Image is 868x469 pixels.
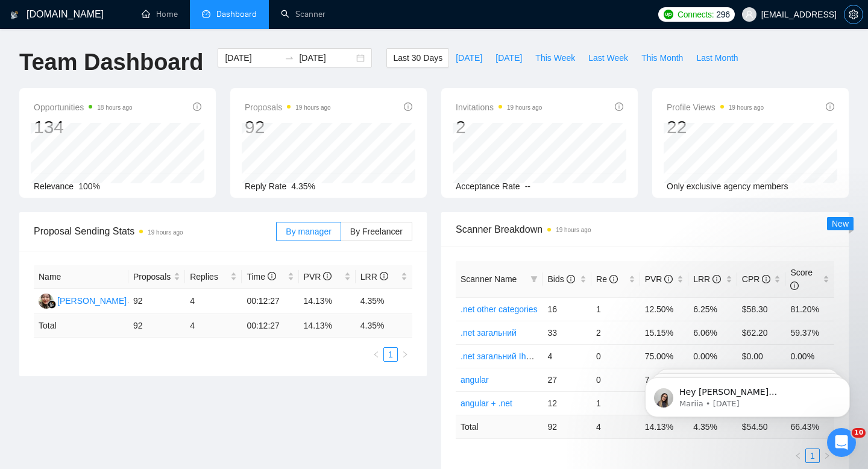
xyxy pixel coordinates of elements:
span: Bids [547,274,574,284]
td: 14.13 % [299,314,356,338]
time: 19 hours ago [507,104,542,111]
span: Profile Views [667,100,764,115]
time: 19 hours ago [729,104,764,111]
td: 27 [542,368,591,391]
span: info-circle [664,275,673,283]
span: CPR [742,274,770,284]
button: [DATE] [489,48,529,68]
span: Proposals [245,100,331,115]
a: searchScanner [281,9,325,19]
a: 1 [384,348,397,361]
td: 4 [542,344,591,368]
td: 75.00% [640,344,689,368]
td: 81.20% [785,297,834,321]
span: Last 30 Days [393,51,442,65]
td: $58.30 [737,297,786,321]
span: info-circle [762,275,770,283]
a: .net other categories [461,304,538,314]
a: .net загальний [461,328,517,338]
h1: Team Dashboard [19,48,203,77]
span: info-circle [567,275,575,283]
td: 1 [591,391,640,415]
td: Total [34,314,128,338]
td: 16 [542,297,591,321]
a: .net загальний Ihor's profile [461,351,565,361]
td: 33 [542,321,591,344]
td: 0.00% [688,344,737,368]
td: 00:12:27 [242,289,298,314]
a: 1 [806,449,819,462]
span: Only exclusive agency members [667,181,788,191]
span: info-circle [268,272,276,280]
span: info-circle [826,102,834,111]
span: New [832,219,849,228]
td: 0 [591,368,640,391]
button: Last Month [690,48,744,68]
td: 4.35% [356,289,412,314]
span: By Freelancer [350,227,403,236]
div: 92 [245,116,331,139]
span: right [401,351,409,358]
td: 6.06% [688,321,737,344]
img: SJ [39,294,54,309]
td: 14.13% [299,289,356,314]
div: 2 [456,116,542,139]
span: PVR [304,272,332,282]
td: 4.35 % [356,314,412,338]
a: homeHome [142,9,178,19]
span: Scanner Breakdown [456,222,834,237]
span: By manager [286,227,331,236]
span: 10 [852,428,866,438]
span: info-circle [615,102,623,111]
span: filter [530,275,538,283]
input: End date [299,51,354,65]
span: This Week [535,51,575,65]
span: left [794,452,802,459]
span: 4.35% [291,181,315,191]
span: 296 [716,8,729,21]
li: Previous Page [369,347,383,362]
span: info-circle [323,272,332,280]
td: 0 [591,344,640,368]
img: logo [10,5,19,25]
li: 1 [383,347,398,362]
img: gigradar-bm.png [48,300,56,309]
span: Scanner Name [461,274,517,284]
button: left [791,449,805,463]
div: 22 [667,116,764,139]
span: Reply Rate [245,181,286,191]
iframe: Intercom live chat [827,428,856,457]
span: info-circle [193,102,201,111]
td: $62.20 [737,321,786,344]
td: 1 [591,297,640,321]
td: 92 [128,314,185,338]
span: Acceptance Rate [456,181,520,191]
span: setting [844,10,863,19]
td: 4 [591,415,640,438]
span: Dashboard [216,9,257,19]
span: [DATE] [495,51,522,65]
span: PVR [645,274,673,284]
span: to [285,53,294,63]
span: dashboard [202,10,210,18]
th: Replies [185,265,242,289]
button: setting [844,5,863,24]
span: LRR [693,274,721,284]
li: Next Page [820,449,834,463]
img: upwork-logo.png [664,10,673,19]
time: 18 hours ago [97,104,132,111]
time: 19 hours ago [556,227,591,233]
td: 2 [591,321,640,344]
td: 12 [542,391,591,415]
time: 19 hours ago [148,229,183,236]
span: Connects: [678,8,714,21]
span: [DATE] [456,51,482,65]
li: 1 [805,449,820,463]
button: This Month [635,48,690,68]
td: 00:12:27 [242,314,298,338]
td: 15.15% [640,321,689,344]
